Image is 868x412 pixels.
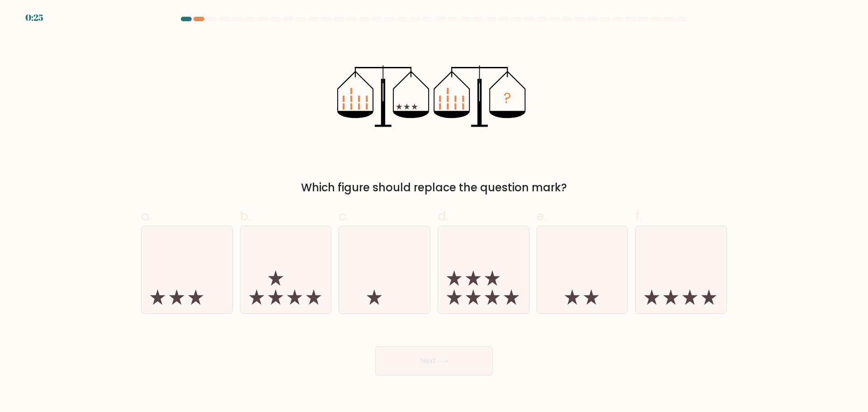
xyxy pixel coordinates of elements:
[504,88,512,109] tspan: ?
[635,207,642,225] span: f.
[438,207,448,225] span: d.
[339,207,349,225] span: c.
[146,180,722,196] div: Which figure should replace the question mark?
[375,346,493,375] button: Next
[537,207,547,225] span: e.
[240,207,251,225] span: b.
[141,207,152,225] span: a.
[25,11,43,24] div: 0:25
